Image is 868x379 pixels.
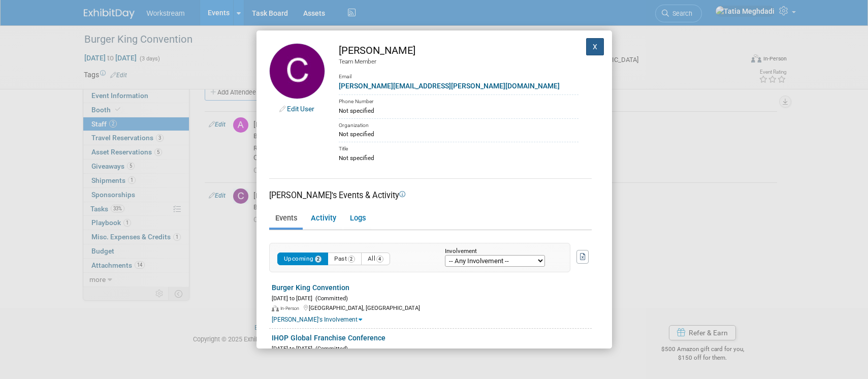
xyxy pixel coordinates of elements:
div: Organization [339,118,578,130]
button: Upcoming2 [277,252,329,265]
a: Edit User [287,105,314,113]
a: Burger King Convention [272,283,349,292]
div: Not specified [339,106,578,115]
span: In-Person [280,306,302,311]
span: 2 [348,256,355,263]
a: [PERSON_NAME]'s Involvement [272,316,362,323]
div: [PERSON_NAME]'s Events & Activity [269,189,592,201]
div: [GEOGRAPHIC_DATA], [GEOGRAPHIC_DATA] [272,303,592,312]
img: Chris Connelly [269,43,325,99]
div: Title [339,142,578,153]
a: Logs [344,210,371,228]
div: Phone Number [339,94,578,106]
div: Not specified [339,130,578,139]
div: Email [339,66,578,81]
a: Events [269,210,303,228]
a: IHOP Global Franchise Conference [272,334,385,342]
span: 4 [376,256,383,263]
div: [DATE] to [DATE] [272,293,592,303]
div: [PERSON_NAME] [339,43,578,58]
a: [PERSON_NAME][EMAIL_ADDRESS][PERSON_NAME][DOMAIN_NAME] [339,82,560,90]
button: All4 [361,252,390,265]
img: In-Person Event [272,305,279,311]
div: [DATE] to [DATE] [272,343,592,353]
div: Involvement [445,248,555,255]
span: (Committed) [312,295,348,302]
span: (Committed) [312,345,348,352]
span: 2 [315,256,322,263]
div: Team Member [339,57,578,66]
div: Not specified [339,153,578,163]
button: X [586,38,604,55]
button: Past2 [328,252,362,265]
a: Activity [305,210,342,228]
